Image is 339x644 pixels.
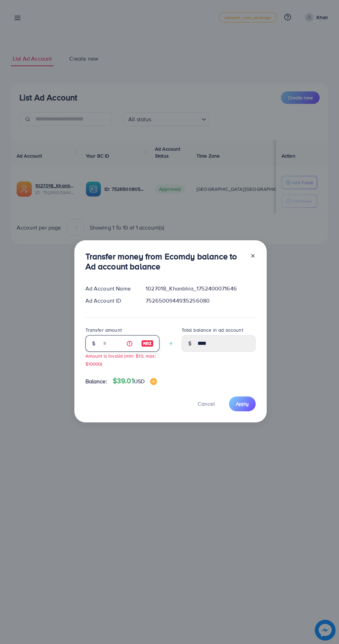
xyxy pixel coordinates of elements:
[85,377,107,385] span: Balance:
[140,285,261,293] div: 1027018_Khanbhia_1752400071646
[236,400,249,407] span: Apply
[80,297,140,305] div: Ad Account ID
[198,400,215,408] span: Cancel
[80,285,140,293] div: Ad Account Name
[182,327,243,333] label: Total balance in ad account
[140,297,261,305] div: 7526500944935256080
[189,396,223,411] button: Cancel
[229,396,256,411] button: Apply
[141,339,154,348] img: image
[85,251,245,271] h3: Transfer money from Ecomdy balance to Ad account balance
[113,377,157,385] h4: $39.01
[85,327,122,333] label: Transfer amount
[134,377,145,385] span: USD
[150,378,157,385] img: image
[85,352,156,367] small: Amount is invalid (min: $10, max: $10000)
